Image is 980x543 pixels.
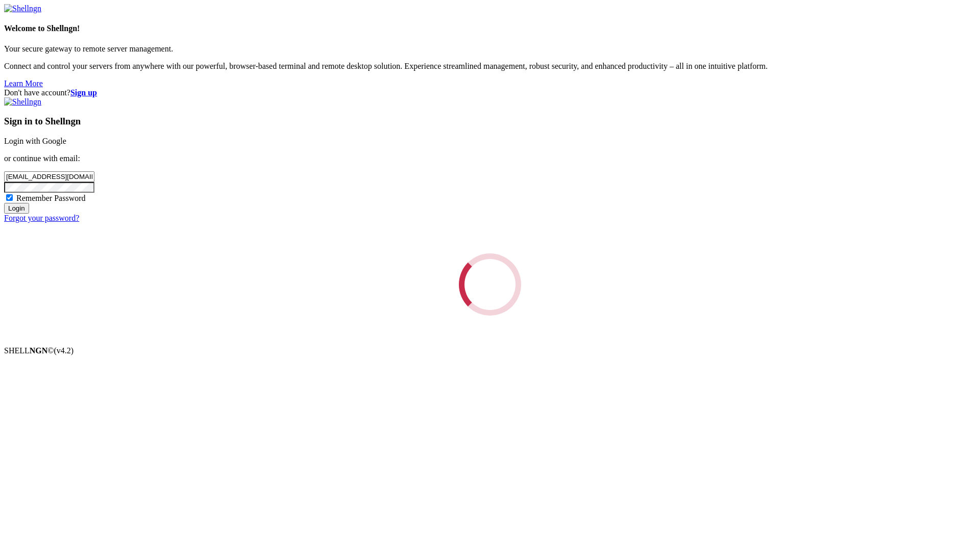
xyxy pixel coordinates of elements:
div: Loading... [451,246,528,323]
a: Sign up [70,88,97,97]
p: Connect and control your servers from anywhere with our powerful, browser-based terminal and remo... [4,62,976,71]
div: Don't have account? [4,88,976,97]
span: 4.2.0 [54,346,74,355]
input: Remember Password [6,194,13,201]
p: Your secure gateway to remote server management. [4,44,976,54]
a: Learn More [4,79,43,88]
input: Email address [4,171,94,182]
span: Remember Password [16,194,86,202]
b: NGN [30,346,48,355]
p: or continue with email: [4,154,976,163]
a: Forgot your password? [4,214,79,222]
a: Login with Google [4,137,66,145]
h4: Welcome to Shellngn! [4,24,976,33]
input: Login [4,203,29,214]
span: SHELL © [4,346,73,355]
h3: Sign in to Shellngn [4,116,976,127]
img: Shellngn [4,97,41,107]
img: Shellngn [4,4,41,13]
